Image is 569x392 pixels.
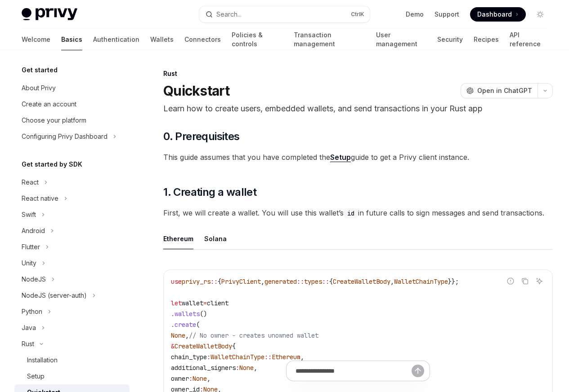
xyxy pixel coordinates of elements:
span: 1. Creating a wallet [163,185,256,199]
button: Copy the contents from the code block [519,275,531,287]
div: Swift [22,209,36,220]
span: }}; [448,277,459,286]
button: Toggle NodeJS (server-auth) section [14,287,130,304]
div: Create an account [22,99,76,110]
span: Ethereum [272,353,300,361]
a: Authentication [93,29,139,50]
button: Open search [199,6,370,22]
button: Toggle Flutter section [14,239,130,255]
span: types [304,277,322,286]
button: Toggle Java section [14,320,130,336]
div: Java [22,322,36,333]
span: use [171,277,182,286]
a: Installation [14,352,130,368]
span: This guide assumes that you have completed the guide to get a Privy client instance. [163,151,553,163]
div: Ethereum [163,228,193,249]
div: Unity [22,258,36,269]
a: Create an account [14,96,130,112]
a: Transaction management [294,29,365,50]
span: , [390,277,394,286]
div: NodeJS (server-auth) [22,290,87,301]
button: Toggle Swift section [14,207,130,223]
div: NodeJS [22,274,46,285]
a: Recipes [474,29,499,50]
button: Send message [412,365,424,377]
div: Search... [216,9,242,20]
img: light logo [22,8,77,21]
button: Report incorrect code [505,275,516,287]
a: Choose your platform [14,112,130,128]
span: { [329,277,333,286]
h5: Get started by SDK [22,159,82,170]
span: , [300,353,304,361]
span: PrivyClient [221,277,261,286]
button: Toggle React native section [14,190,130,207]
button: Toggle Configuring Privy Dashboard section [14,128,130,145]
div: Python [22,306,42,317]
a: Support [435,10,459,19]
span: = [203,299,207,307]
input: Ask a question... [296,361,412,381]
span: :: [297,277,304,286]
button: Ask AI [533,275,545,287]
a: Welcome [22,29,50,50]
div: Choose your platform [22,115,86,126]
a: Security [437,29,463,50]
span: { [232,342,236,350]
div: About Privy [22,83,56,93]
span: chain_type [171,353,207,361]
span: , [185,331,189,339]
button: Toggle dark mode [533,7,547,22]
a: Wallets [150,29,174,50]
div: Rust [22,339,34,349]
button: Toggle Python section [14,304,130,320]
span: None [171,331,185,339]
span: () [200,310,207,318]
span: WalletChainType [211,353,264,361]
div: Installation [27,355,58,366]
div: Solana [204,228,227,249]
div: React native [22,193,58,204]
div: React [22,177,39,188]
div: Setup [27,371,45,382]
span: WalletChainType [394,277,448,286]
span: { [218,277,221,286]
a: Basics [61,29,82,50]
div: Rust [163,69,553,78]
span: , [261,277,264,286]
a: Setup [14,368,130,384]
span: . [171,310,175,318]
span: wallets [175,310,200,318]
span: let [171,299,182,307]
a: Dashboard [470,7,526,22]
span: CreateWalletBody [333,277,390,286]
p: Learn how to create users, embedded wallets, and send transactions in your Rust app [163,102,553,115]
span: generated [264,277,297,286]
span: : [207,353,211,361]
a: About Privy [14,80,130,96]
span: . [171,321,175,329]
button: Toggle Rust section [14,336,130,352]
a: Setup [330,153,351,162]
code: id [344,208,358,218]
a: API reference [510,29,547,50]
span: create [175,321,196,329]
span: 0. Prerequisites [163,129,239,144]
h1: Quickstart [163,83,230,99]
a: Policies & controls [232,29,283,50]
button: Toggle Android section [14,223,130,239]
button: Toggle NodeJS section [14,271,130,287]
a: User management [376,29,427,50]
a: Demo [406,10,424,19]
span: Ctrl K [351,11,364,18]
span: Dashboard [477,10,512,19]
div: Flutter [22,242,40,252]
span: client [207,299,228,307]
button: Toggle React section [14,174,130,190]
a: Connectors [184,29,221,50]
div: Android [22,225,45,236]
button: Open in ChatGPT [461,83,538,98]
span: wallet [182,299,203,307]
span: // No owner - creates unowned wallet [189,331,318,339]
span: First, we will create a wallet. You will use this wallet’s in future calls to sign messages and s... [163,207,553,219]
